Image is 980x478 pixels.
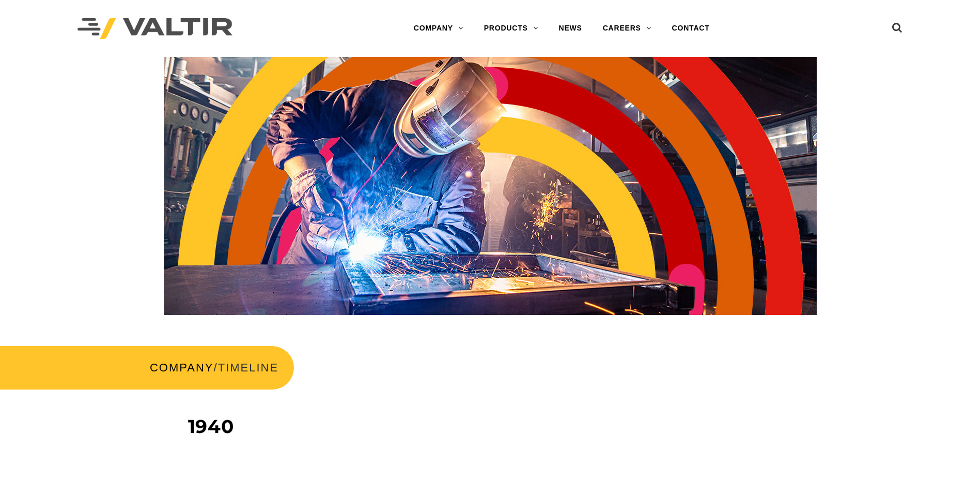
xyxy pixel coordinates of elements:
[474,18,549,39] a: PRODUCTS
[77,18,232,39] img: Valtir
[218,361,278,374] span: TIMELINE
[188,415,234,438] span: 1940
[549,18,593,39] a: NEWS
[593,18,662,39] a: CAREERS
[164,57,817,315] img: Header_Timeline
[662,18,720,39] a: CONTACT
[403,18,474,39] a: COMPANY
[150,361,214,374] a: COMPANY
